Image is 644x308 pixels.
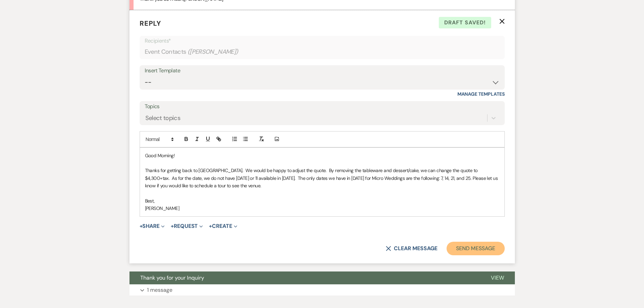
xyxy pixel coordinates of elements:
div: Insert Template [145,66,500,76]
p: 1 message [147,286,172,294]
a: Manage Templates [457,91,505,97]
span: Draft saved! [439,17,491,28]
span: View [491,274,504,281]
p: [PERSON_NAME] [145,205,499,212]
button: Create [209,223,237,229]
button: Send Message [447,242,504,255]
button: Request [171,223,203,229]
button: Share [140,223,165,229]
div: Event Contacts [145,45,500,58]
button: View [480,271,515,284]
span: + [171,223,174,229]
div: Select topics [145,113,181,122]
button: Thank you for your Inquiry [129,271,480,284]
span: ( [PERSON_NAME] ) [188,47,238,56]
p: Best, [145,197,499,205]
span: + [140,223,143,229]
span: Thank you for your Inquiry [140,274,204,281]
label: Topics [145,102,500,112]
p: Recipients* [145,37,500,45]
p: Thanks for getting back to [GEOGRAPHIC_DATA]. We would be happy to adjust the quote. By removing ... [145,167,499,189]
button: 1 message [129,284,515,296]
span: + [209,223,212,229]
span: Reply [140,19,161,28]
button: Clear message [386,246,437,251]
p: Good Morning! [145,152,499,159]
